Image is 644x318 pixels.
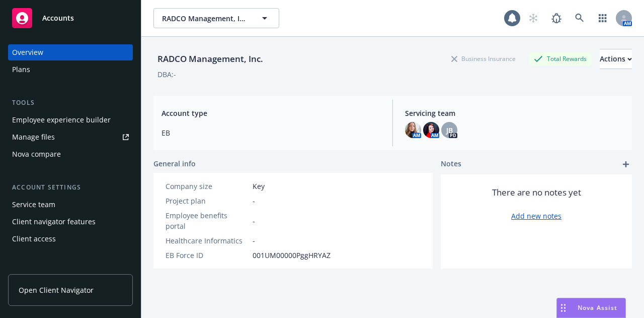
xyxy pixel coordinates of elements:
[593,8,613,28] a: Switch app
[19,285,94,295] span: Open Client Navigator
[446,52,521,65] div: Business Insurance
[557,298,570,317] div: Drag to move
[8,146,133,162] a: Nova compare
[8,112,133,128] a: Employee experience builder
[12,231,56,247] div: Client access
[12,197,55,213] div: Service team
[12,61,30,78] div: Plans
[8,197,133,213] a: Service team
[153,8,279,28] button: RADCO Management, Inc.
[153,52,267,66] div: RADCO Management, Inc.
[42,14,74,22] span: Accounts
[253,235,255,246] span: -
[8,44,133,60] a: Overview
[570,8,590,28] a: Search
[12,214,96,230] div: Client navigator features
[446,125,453,136] span: JB
[162,128,380,138] span: EB
[8,214,133,230] a: Client navigator features
[253,196,255,206] span: -
[423,122,439,138] img: photo
[12,129,55,145] div: Manage files
[600,49,632,69] button: Actions
[556,298,626,318] button: Nova Assist
[253,216,255,226] span: -
[12,146,61,162] div: Nova compare
[153,158,196,169] span: General info
[578,303,617,312] span: Nova Assist
[166,235,249,246] div: Healthcare Informatics
[12,112,111,128] div: Employee experience builder
[492,186,581,199] span: There are no notes yet
[253,181,265,192] span: Key
[600,49,632,69] div: Actions
[162,108,380,118] span: Account type
[8,231,133,247] a: Client access
[8,182,133,193] div: Account settings
[511,211,561,221] a: Add new notes
[8,98,133,108] div: Tools
[166,250,249,261] div: EB Force ID
[12,44,43,60] div: Overview
[166,181,249,192] div: Company size
[405,122,421,138] img: photo
[546,8,567,28] a: Report a Bug
[162,13,249,24] span: RADCO Management, Inc.
[405,108,624,118] span: Servicing team
[166,210,249,231] div: Employee benefits portal
[8,129,133,145] a: Manage files
[8,4,133,32] a: Accounts
[620,158,632,170] a: add
[8,61,133,78] a: Plans
[529,52,592,65] div: Total Rewards
[523,8,543,28] a: Start snowing
[441,158,461,170] span: Notes
[166,196,249,206] div: Project plan
[253,250,331,261] span: 001UM00000PggHRYAZ
[157,69,176,80] div: DBA: -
